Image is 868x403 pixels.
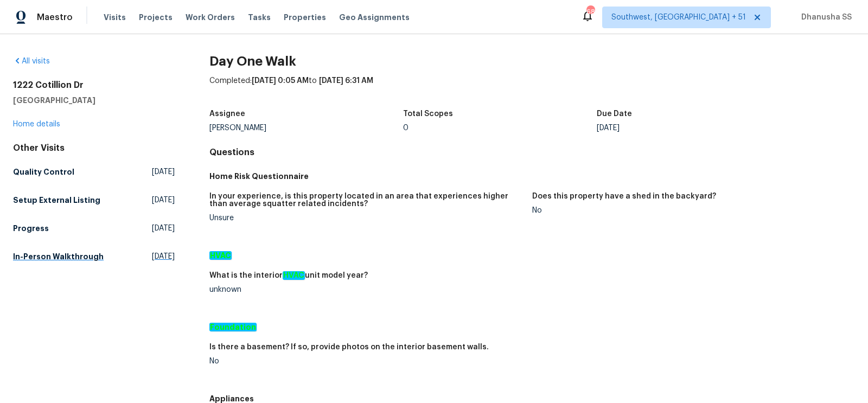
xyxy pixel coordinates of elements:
[597,124,790,132] div: [DATE]
[209,193,524,208] h5: In your experience, is this property located in an area that experiences higher than average squa...
[152,195,175,206] span: [DATE]
[209,171,855,182] h5: Home Risk Questionnaire
[209,214,524,222] div: Unsure
[248,14,271,21] span: Tasks
[532,193,716,200] h5: Does this property have a shed in the backyard?
[13,247,175,266] a: In-Person Walkthrough[DATE]
[13,223,49,234] h5: Progress
[13,251,104,262] h5: In-Person Walkthrough
[13,143,175,153] div: Other Visits
[13,162,175,182] a: Quality Control[DATE]
[209,272,368,279] h5: What is the interior unit model year?
[104,12,126,23] span: Visits
[797,12,852,23] span: Dhanusha SS
[13,167,74,177] h5: Quality Control
[13,95,175,106] h5: [GEOGRAPHIC_DATA]
[319,77,373,85] span: [DATE] 6:31 AM
[209,147,855,158] h4: Questions
[13,195,100,206] h5: Setup External Listing
[284,12,326,23] span: Properties
[209,56,855,67] h2: Day One Walk
[532,207,846,214] div: No
[13,57,50,65] a: All visits
[13,120,60,128] a: Home details
[152,223,175,234] span: [DATE]
[13,190,175,210] a: Setup External Listing[DATE]
[597,110,632,118] h5: Due Date
[209,110,245,118] h5: Assignee
[13,219,175,238] a: Progress[DATE]
[283,271,305,280] em: HVAC
[252,77,309,85] span: [DATE] 0:05 AM
[403,124,597,132] div: 0
[209,357,524,365] div: No
[403,110,453,118] h5: Total Scopes
[209,286,524,293] div: unknown
[186,12,235,23] span: Work Orders
[209,323,257,331] em: Foundation
[209,251,232,260] em: HVAC
[339,12,410,23] span: Geo Assignments
[209,75,855,104] div: Completed: to
[139,12,173,23] span: Projects
[586,7,594,17] div: 689
[37,12,73,23] span: Maestro
[611,12,746,23] span: Southwest, [GEOGRAPHIC_DATA] + 51
[13,80,175,91] h2: 1222 Cotillion Dr
[152,251,175,262] span: [DATE]
[209,124,403,132] div: [PERSON_NAME]
[209,343,489,351] h5: Is there a basement? If so, provide photos on the interior basement walls.
[152,167,175,177] span: [DATE]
